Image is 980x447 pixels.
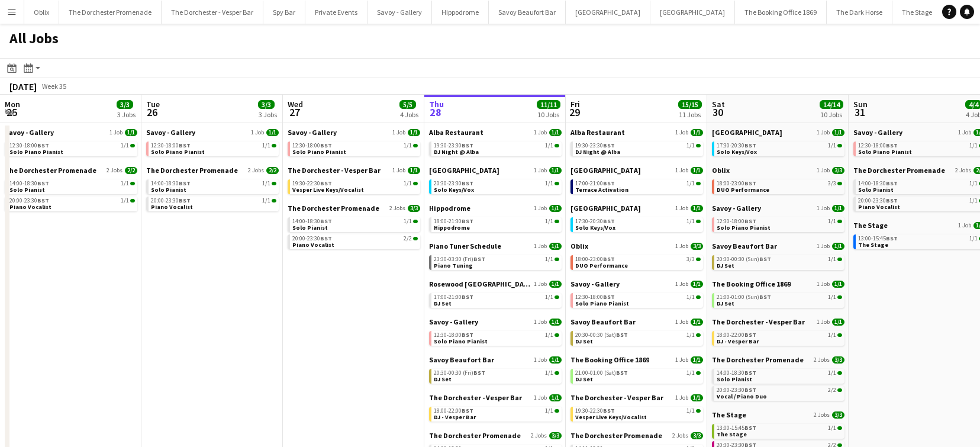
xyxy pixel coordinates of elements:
[858,198,898,204] span: 20:00-23:30
[367,1,432,24] button: Savoy - Gallery
[545,181,553,186] span: 1/1
[545,218,553,224] span: 1/1
[570,128,703,137] a: Alba Restaurant1 Job1/1
[858,241,888,249] span: The Stage
[429,242,562,250] a: Piano Tuner Schedule1 Job1/1
[5,128,54,137] span: Savoy - Gallery
[429,204,470,213] span: Hippodrome
[263,1,305,24] button: Spy Bar
[570,166,703,175] a: [GEOGRAPHIC_DATA]1 Job1/1
[9,197,135,210] a: 20:00-23:30BST1/1Piano Vocalist
[305,1,367,24] button: Private Events
[434,217,559,231] a: 18:00-21:30BST1/1Hippodrome
[434,256,485,262] span: 23:30-03:30 (Fri)
[686,294,695,300] span: 1/1
[37,142,49,149] span: BST
[392,167,405,174] span: 1 Job
[744,142,756,149] span: BST
[675,243,688,250] span: 1 Job
[712,166,844,175] a: Oblix1 Job3/3
[125,167,137,174] span: 2/2
[266,129,279,136] span: 1/1
[408,205,420,212] span: 3/3
[828,218,836,224] span: 1/1
[686,143,695,149] span: 1/1
[429,279,562,288] a: Rosewood [GEOGRAPHIC_DATA]1 Job1/1
[566,1,650,24] button: [GEOGRAPHIC_DATA]
[892,1,942,24] button: The Stage
[828,181,836,186] span: 3/3
[858,203,900,211] span: Piano Vocalist
[575,300,629,307] span: Solo Piano Pianist
[179,197,191,204] span: BST
[603,255,615,263] span: BST
[429,128,562,166] div: Alba Restaurant1 Job1/119:30-23:30BST1/1DJ Night @ Alba
[570,204,703,213] a: [GEOGRAPHIC_DATA]1 Job1/1
[712,242,844,250] a: Savoy Beaufort Bar1 Job1/1
[828,294,836,300] span: 1/1
[570,242,703,279] div: Oblix1 Job3/318:00-23:00BST3/3DUO Performance
[392,129,405,136] span: 1 Job
[429,166,562,204] div: [GEOGRAPHIC_DATA]1 Job1/120:30-23:30BST1/1Solo Keys/Vox
[151,181,191,186] span: 14:00-18:30
[248,167,264,174] span: 2 Jobs
[5,128,137,166] div: Savoy - Gallery1 Job1/112:30-18:00BST1/1Solo Piano Pianist
[151,148,205,156] span: Solo Piano Pianist
[262,143,270,149] span: 1/1
[712,279,844,288] a: The Booking Office 18691 Job1/1
[429,128,562,137] a: Alba Restaurant1 Job1/1
[675,319,688,326] span: 1 Job
[545,256,553,262] span: 1/1
[575,224,615,231] span: Solo Keys/Vox
[288,166,420,175] a: The Dorchester - Vesper Bar1 Job1/1
[858,143,898,149] span: 12:30-18:00
[691,281,703,288] span: 1/1
[9,186,45,194] span: Solo Pianist
[434,143,473,149] span: 19:30-23:30
[146,128,279,137] a: Savoy - Gallery1 Job1/1
[9,148,63,156] span: Solo Piano Pianist
[404,143,412,149] span: 1/1
[858,181,898,186] span: 14:00-18:30
[717,255,842,269] a: 20:30-00:30 (Sun)BST1/1DJ Set
[288,204,379,213] span: The Dorchester Promenade
[570,242,703,250] a: Oblix1 Job3/3
[489,1,566,24] button: Savoy Beaufort Bar
[434,179,559,193] a: 20:30-23:30BST1/1Solo Keys/Vox
[675,167,688,174] span: 1 Job
[292,236,332,242] span: 20:00-23:30
[288,166,381,175] span: The Dorchester - Vesper Bar
[292,186,364,194] span: Vesper Live Keys/Vocalist
[832,129,844,136] span: 1/1
[429,279,531,288] span: Rosewood London
[717,181,756,186] span: 18:00-23:00
[179,142,191,149] span: BST
[121,198,129,204] span: 1/1
[717,300,734,307] span: DJ Set
[5,128,137,137] a: Savoy - Gallery1 Job1/1
[429,317,478,326] span: Savoy - Gallery
[853,128,902,137] span: Savoy - Gallery
[429,242,501,250] span: Piano Tuner Schedule
[262,198,270,204] span: 1/1
[434,331,559,345] a: 12:30-18:00BST1/1Solo Piano Pianist
[549,281,562,288] span: 1/1
[603,217,615,225] span: BST
[9,142,135,155] a: 12:30-18:00BST1/1Solo Piano Pianist
[886,234,898,242] span: BST
[735,1,827,24] button: The Booking Office 1869
[686,256,695,262] span: 3/3
[146,166,279,175] a: The Dorchester Promenade2 Jobs2/2
[549,319,562,326] span: 1/1
[712,204,844,213] a: Savoy - Gallery1 Job1/1
[575,293,701,307] a: 12:30-18:00BST1/1Solo Piano Pianist
[292,142,418,155] a: 12:30-18:00BST1/1Solo Piano Pianist
[549,129,562,136] span: 1/1
[534,243,547,250] span: 1 Job
[288,204,420,213] a: The Dorchester Promenade2 Jobs3/3
[9,203,51,211] span: Piano Vocalist
[434,255,559,269] a: 23:30-03:30 (Fri)BST1/1Piano Tuning
[429,166,562,175] a: [GEOGRAPHIC_DATA]1 Job1/1
[712,317,805,326] span: The Dorchester - Vesper Bar
[24,1,59,24] button: Oblix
